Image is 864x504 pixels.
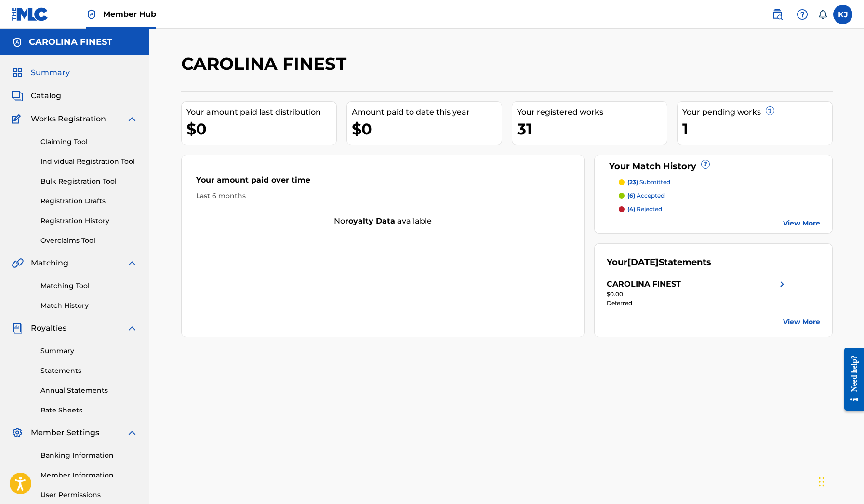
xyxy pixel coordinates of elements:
img: expand [126,427,138,438]
div: Amount paid to date this year [352,106,502,118]
div: Drag [819,467,824,496]
a: (6) accepted [619,191,820,200]
span: ? [702,160,709,168]
a: (23) submitted [619,178,820,186]
a: SummarySummary [12,67,70,79]
a: Claiming Tool [40,137,138,147]
div: 31 [517,118,667,140]
a: CAROLINA FINESTright chevron icon$0.00Deferred [607,279,788,307]
img: Matching [12,257,24,269]
span: ? [766,107,774,115]
div: Your pending works [682,106,832,118]
a: Registration History [40,216,138,226]
a: Summary [40,346,138,356]
a: Registration Drafts [40,196,138,206]
span: Member Settings [31,427,99,438]
span: Summary [31,67,70,79]
a: Rate Sheets [40,405,138,415]
strong: royalty data [345,216,395,225]
img: MLC Logo [12,7,49,21]
div: $0 [186,118,336,140]
a: Overclaims Tool [40,236,138,246]
img: expand [126,257,138,269]
a: View More [783,317,820,327]
p: accepted [627,191,665,200]
img: Royalties [12,322,23,334]
img: Summary [12,67,23,79]
div: No available [182,215,585,227]
a: View More [783,218,820,228]
img: Member Settings [12,427,23,438]
span: Works Registration [31,113,106,125]
img: expand [126,113,138,125]
img: Catalog [12,90,23,102]
iframe: Chat Widget [816,458,864,504]
span: (23) [627,178,638,186]
a: (4) rejected [619,205,820,213]
div: Your Match History [607,160,820,173]
span: (6) [627,192,635,199]
div: $0 [352,118,502,140]
iframe: Resource Center [837,339,864,419]
p: submitted [627,178,670,186]
div: User Menu [833,5,852,24]
img: Top Rightsholder [86,9,97,20]
div: Notifications [818,10,827,19]
div: Deferred [607,299,788,307]
span: Matching [31,257,68,269]
img: search [771,9,783,20]
a: Public Search [768,5,787,24]
img: expand [126,322,138,334]
img: help [797,9,808,20]
p: rejected [627,205,662,213]
div: CAROLINA FINEST [607,279,681,290]
img: Accounts [12,37,23,48]
div: Your amount paid last distribution [186,106,336,118]
a: Annual Statements [40,385,138,396]
span: Member Hub [103,9,156,20]
a: Individual Registration Tool [40,157,138,167]
span: Royalties [31,322,66,334]
span: [DATE] [627,257,659,267]
div: $0.00 [607,290,788,299]
a: Member Information [40,470,138,480]
div: Your Statements [607,256,711,269]
div: 1 [682,118,832,140]
a: Match History [40,301,138,311]
a: Banking Information [40,451,138,461]
img: Works Registration [12,113,24,125]
span: (4) [627,205,635,212]
a: CatalogCatalog [12,90,61,102]
div: Help [793,5,812,24]
a: Bulk Registration Tool [40,176,138,186]
a: Statements [40,366,138,376]
a: User Permissions [40,490,138,500]
h5: CAROLINA FINEST [29,37,112,48]
img: right chevron icon [776,279,788,290]
h2: CAROLINA FINEST [181,53,351,75]
div: Your amount paid over time [196,174,570,191]
div: Last 6 months [196,191,570,201]
div: Your registered works [517,106,667,118]
a: Matching Tool [40,281,138,291]
span: Catalog [31,90,61,102]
